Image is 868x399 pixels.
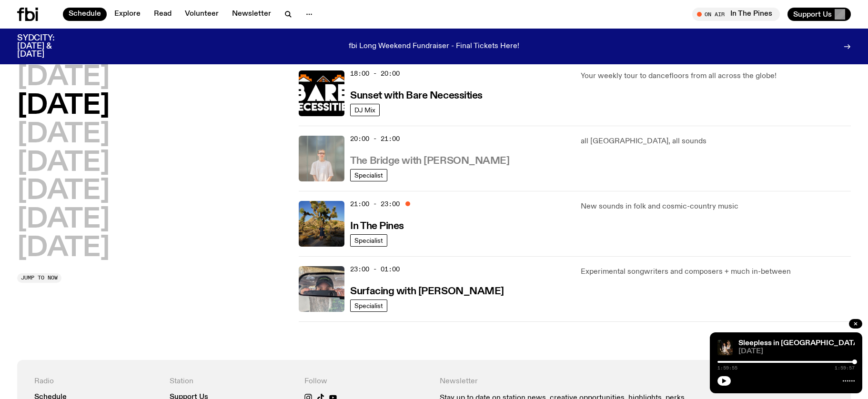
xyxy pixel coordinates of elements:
button: [DATE] [17,235,110,262]
span: Specialist [354,172,383,179]
img: Mara stands in front of a frosted glass wall wearing a cream coloured t-shirt and black glasses. ... [299,136,344,181]
span: 23:00 - 01:00 [350,265,400,274]
h3: Surfacing with [PERSON_NAME] [350,287,504,297]
button: [DATE] [17,93,110,120]
a: Sunset with Bare Necessities [350,89,483,101]
a: In The Pines [350,219,404,231]
a: Specialist [350,234,387,247]
h4: Follow [304,377,428,386]
button: [DATE] [17,64,110,91]
button: On AirIn The Pines [692,8,780,21]
h3: SYDCITY: [DATE] & [DATE] [17,34,78,59]
a: Volunteer [179,8,224,21]
a: The Bridge with [PERSON_NAME] [350,154,509,166]
button: Jump to now [17,273,61,283]
a: Newsletter [226,8,277,21]
h4: Newsletter [440,377,698,386]
img: Johanna stands in the middle distance amongst a desert scene with large cacti and trees. She is w... [299,201,344,247]
p: fbi Long Weekend Fundraiser - Final Tickets Here! [349,42,519,51]
h4: Station [170,377,293,386]
h3: In The Pines [350,221,404,231]
img: Marcus Whale is on the left, bent to his knees and arching back with a gleeful look his face He i... [717,340,733,355]
p: all [GEOGRAPHIC_DATA], all sounds [581,136,851,147]
p: Your weekly tour to dancefloors from all across the globe! [581,70,851,82]
h3: Sunset with Bare Necessities [350,91,483,101]
span: 21:00 - 23:00 [350,199,400,209]
span: 1:59:57 [835,366,855,370]
span: DJ Mix [354,107,375,114]
a: Schedule [63,8,107,21]
span: [DATE] [738,348,855,355]
span: Support Us [793,10,832,19]
span: 20:00 - 21:00 [350,134,400,143]
span: 18:00 - 20:00 [350,69,400,78]
a: DJ Mix [350,104,380,116]
a: Surfacing with [PERSON_NAME] [350,285,504,297]
button: [DATE] [17,150,110,177]
p: New sounds in folk and cosmic-country music [581,201,851,212]
a: Specialist [350,299,387,312]
a: Read [148,8,177,21]
p: Experimental songwriters and composers + much in-between [581,266,851,278]
span: Jump to now [21,275,58,280]
span: 1:59:55 [717,366,737,370]
button: [DATE] [17,178,110,205]
a: Specialist [350,169,387,181]
h4: Radio [34,377,158,386]
a: Sleepless in [GEOGRAPHIC_DATA] [738,339,861,347]
span: Specialist [354,302,383,309]
button: Support Us [787,8,851,21]
h3: The Bridge with [PERSON_NAME] [350,156,509,166]
img: Bare Necessities [299,70,344,116]
a: Explore [109,8,146,21]
button: [DATE] [17,207,110,233]
button: [DATE] [17,121,110,148]
span: Specialist [354,237,383,244]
